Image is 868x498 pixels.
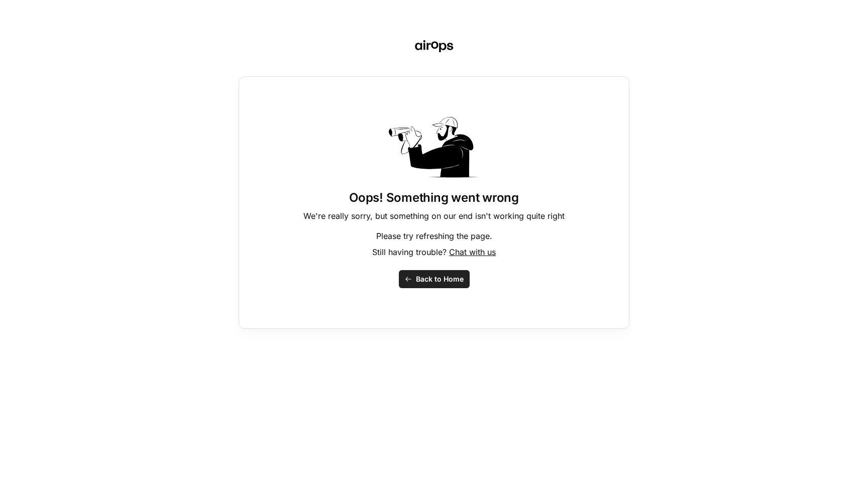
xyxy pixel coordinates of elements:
p: Still having trouble? [372,246,496,258]
p: We're really sorry, but something on our end isn't working quite right [303,210,565,222]
span: Chat with us [449,247,496,257]
p: Please try refreshing the page. [376,230,492,242]
h1: Oops! Something went wrong [349,190,519,206]
button: Back to Home [399,270,470,288]
span: Back to Home [416,274,464,284]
